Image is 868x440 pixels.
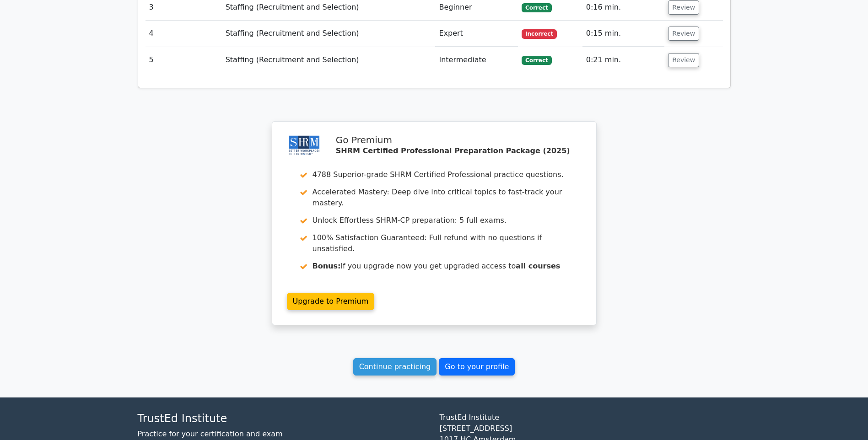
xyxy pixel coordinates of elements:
button: Review [668,27,699,41]
span: Incorrect [522,29,557,38]
a: Continue practicing [353,358,437,376]
a: Practice for your certification and exam [138,429,283,438]
td: Intermediate [435,47,518,73]
span: Correct [522,3,551,12]
td: 4 [146,21,222,47]
td: 0:21 min. [582,47,664,73]
span: Correct [522,56,551,65]
h4: TrustEd Institute [138,412,429,425]
a: Upgrade to Premium [287,293,375,310]
a: Go to your profile [439,358,515,376]
button: Review [668,53,699,67]
td: Staffing (Recruitment and Selection) [222,21,436,47]
td: Expert [435,21,518,47]
td: 5 [146,47,222,73]
td: 0:15 min. [582,21,664,47]
button: Review [668,0,699,15]
td: Staffing (Recruitment and Selection) [222,47,436,73]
